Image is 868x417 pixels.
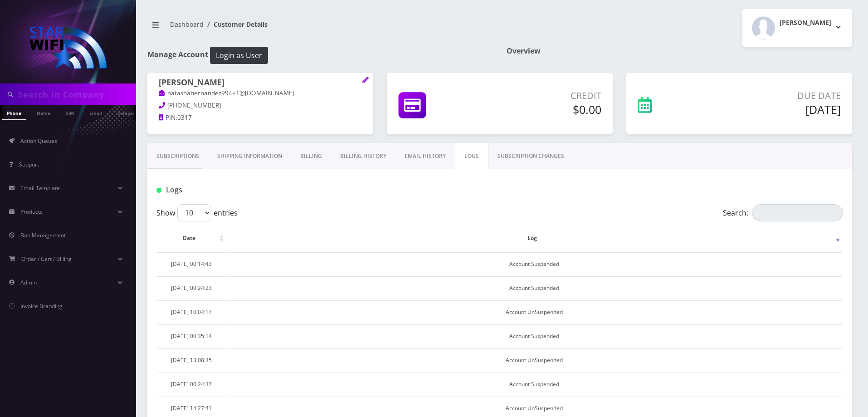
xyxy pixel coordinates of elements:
a: Dashboard [170,20,204,29]
a: natashahernandez994+1@[DOMAIN_NAME] [159,89,294,98]
h2: [PERSON_NAME] [780,19,831,27]
h1: Manage Account [147,47,493,64]
a: LOGS [455,143,488,169]
button: Login as User [210,47,268,64]
td: [DATE] 00:14:43 [157,252,226,275]
span: [PHONE_NUMBER] [167,101,221,109]
a: Email [85,105,107,119]
td: Account Suspended [227,252,842,275]
h1: Logs [156,186,376,194]
th: Date: activate to sort column ascending [157,225,226,251]
td: Account Suspended [227,373,842,396]
td: [DATE] 00:24:23 [157,276,226,299]
td: Account Suspended [227,276,842,299]
span: Invoice Branding [20,302,63,310]
a: PIN: [159,113,177,123]
span: Support [19,161,39,168]
button: [PERSON_NAME] [742,9,852,47]
a: EMAIL HISTORY [395,143,455,169]
h1: Overview [507,47,852,55]
td: Account UnSuspended [227,300,842,324]
span: Admin [20,279,37,286]
a: Phone [2,105,26,120]
span: Ban Management [20,231,66,239]
h1: [PERSON_NAME] [159,78,362,88]
input: Search in Company [18,86,134,103]
span: Email Template [20,184,60,192]
label: Search: [723,204,843,221]
a: Billing [291,143,331,169]
span: 0317 [177,113,192,122]
img: StarWiFi [27,25,109,70]
td: [DATE] 13:08:35 [157,348,226,372]
span: Products [20,208,43,216]
a: SUBSCRIPTION CHANGES [488,143,573,169]
a: SIM [61,105,78,119]
label: Show entries [156,204,238,221]
nav: breadcrumb [147,15,493,41]
a: Billing History [331,143,395,169]
a: Company [113,105,143,119]
input: Search: [752,204,843,221]
td: Account Suspended [227,324,842,348]
td: [DATE] 00:24:37 [157,373,226,396]
h5: [DATE] [710,103,841,116]
td: Account UnSuspended [227,348,842,372]
p: Due Date [710,89,841,103]
a: Login as User [208,49,268,59]
h5: $0.00 [488,103,601,116]
span: Action Queues [20,137,57,145]
p: Credit [488,89,601,103]
td: [DATE] 10:04:17 [157,300,226,324]
a: Subscriptions [147,143,208,169]
select: Showentries [177,204,211,221]
a: Shipping Information [208,143,291,169]
a: Name [32,105,55,119]
li: Customer Details [204,20,268,29]
span: Order / Cart / Billing [21,255,72,263]
td: [DATE] 00:35:14 [157,324,226,348]
th: Log: activate to sort column ascending [227,225,842,251]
